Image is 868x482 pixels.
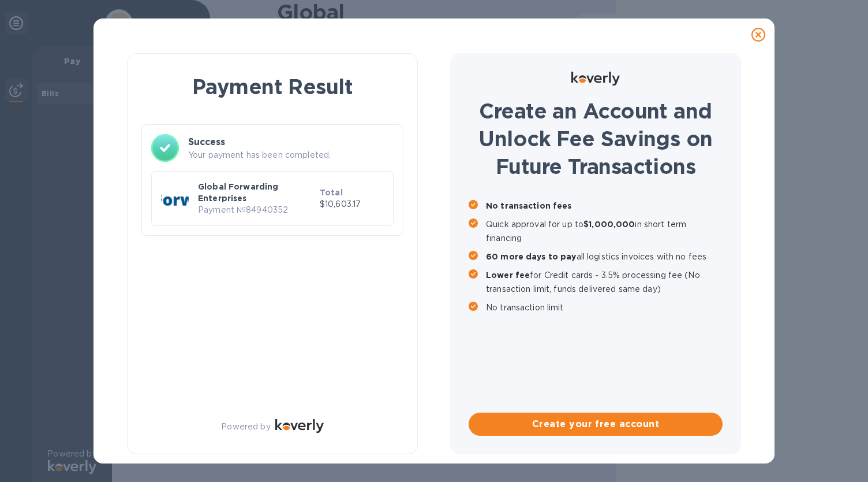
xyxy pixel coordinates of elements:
p: for Credit cards - 3.5% processing fee (No transaction limit, funds delivered same day) [486,268,723,296]
b: Total [320,188,343,197]
p: Your payment has been completed. [188,149,394,161]
b: 60 more days to pay [486,252,577,261]
p: Powered by [221,421,270,433]
button: Create your free account [469,413,723,436]
h1: Create an Account and Unlock Fee Savings on Future Transactions [469,97,723,180]
b: Lower fee [486,270,530,280]
h1: Payment Result [146,72,399,101]
h3: Success [188,135,394,149]
p: $10,603.17 [320,198,384,210]
p: all logistics invoices with no fees [486,250,723,264]
img: Logo [275,419,324,433]
p: Quick approval for up to in short term financing [486,217,723,245]
p: Global Forwarding Enterprises [198,181,315,204]
p: No transaction limit [486,301,723,314]
span: Create your free account [478,417,713,431]
b: $1,000,000 [583,220,635,229]
img: Logo [571,72,620,86]
b: No transaction fees [486,201,572,210]
p: Payment № 84940352 [198,204,315,216]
